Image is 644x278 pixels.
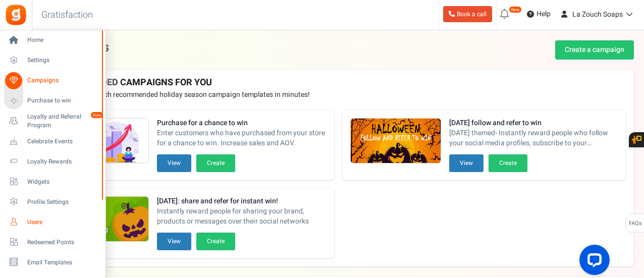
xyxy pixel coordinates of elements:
[27,113,101,130] span: Loyalty and Referral Program
[27,178,98,186] span: Widgets
[4,113,101,130] a: Loyalty and Referral Program New
[523,6,555,22] a: Help
[5,4,27,26] img: Gratisfaction
[27,137,98,146] span: Celebrate Events
[4,92,101,109] a: Purchase to win
[4,173,101,190] a: Widgets
[351,119,441,164] img: Recommended Campaigns
[449,154,484,172] button: View
[449,128,618,148] span: [DATE] themed- Instantly reward people who follow your social media profiles, subscribe to your n...
[157,154,191,172] button: View
[449,118,618,128] strong: [DATE] follow and refer to win
[4,254,101,271] a: Email Templates
[4,153,101,170] a: Loyalty Rewards
[27,218,98,227] span: Users
[157,128,326,148] span: Enter customers who have purchased from your store for a chance to win. Increase sales and AOV.
[157,233,191,250] button: View
[555,40,634,60] a: Create a campaign
[157,206,326,227] span: Instantly reward people for sharing your brand, products or messages over their social networks
[30,5,104,25] h3: Gratisfaction
[27,96,98,105] span: Purchase to win
[4,133,101,150] a: Celebrate Events
[443,6,492,22] a: Book a call
[4,52,101,69] a: Settings
[157,118,326,128] strong: Purchase for a chance to win
[27,76,98,85] span: Campaigns
[90,112,103,119] em: New
[27,258,98,267] span: Email Templates
[534,9,551,19] span: Help
[27,238,98,247] span: Redeemed Points
[50,78,626,88] h4: RECOMMENDED CAMPAIGNS FOR YOU
[27,36,98,44] span: Home
[489,154,527,172] button: Create
[157,196,326,206] strong: [DATE]: share and refer for instant win!
[4,32,101,49] a: Home
[27,198,98,206] span: Profile Settings
[509,6,522,13] em: New
[27,157,98,166] span: Loyalty Rewards
[4,193,101,210] a: Profile Settings
[4,72,101,89] a: Campaigns
[4,234,101,251] a: Redeemed Points
[196,154,235,172] button: Create
[196,233,235,250] button: Create
[4,213,101,231] a: Users
[27,56,98,65] span: Settings
[572,9,623,20] span: La Zouch Soaps
[50,90,626,100] p: Preview and launch recommended holiday season campaign templates in minutes!
[628,214,642,233] span: FAQs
